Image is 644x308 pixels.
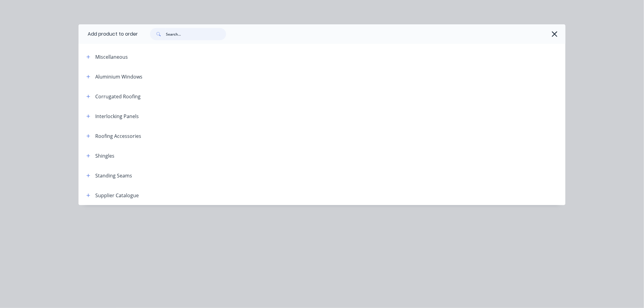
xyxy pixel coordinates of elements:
[95,73,142,80] div: Aluminium Windows
[95,192,139,199] div: Supplier Catalogue
[95,172,132,179] div: Standing Seams
[95,53,128,61] div: Miscellaneous
[166,28,226,40] input: Search...
[95,93,141,100] div: Corrugated Roofing
[79,24,138,44] div: Add product to order
[95,113,139,120] div: Interlocking Panels
[95,152,114,159] div: Shingles
[95,132,141,140] div: Roofing Accessories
